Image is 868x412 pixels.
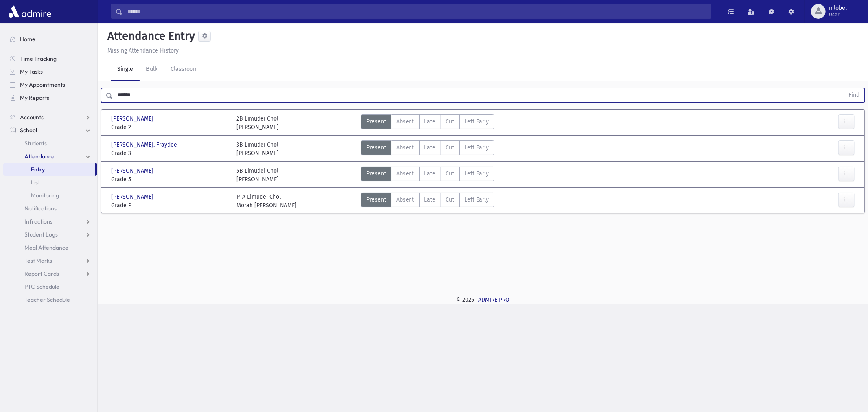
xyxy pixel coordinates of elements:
[3,228,97,241] a: Student Logs
[424,117,436,126] span: Late
[3,65,97,78] a: My Tasks
[111,58,140,81] a: Single
[20,114,44,121] span: Accounts
[24,283,59,290] span: PTC Schedule
[111,193,155,201] span: [PERSON_NAME]
[24,218,52,225] span: Infractions
[24,231,58,238] span: Student Logs
[366,195,386,204] span: Present
[829,11,847,18] span: User
[3,267,97,280] a: Report Cards
[7,3,53,20] img: AdmirePro
[3,33,97,46] a: Home
[366,169,386,178] span: Present
[3,150,97,163] a: Attendance
[396,143,414,152] span: Absent
[3,91,97,104] a: My Reports
[24,140,47,147] span: Students
[3,163,95,176] a: Entry
[396,195,414,204] span: Absent
[236,140,279,158] div: 3B Limudei Chol [PERSON_NAME]
[366,143,386,152] span: Present
[465,143,489,152] span: Left Early
[829,5,847,11] span: mlobel
[3,137,97,150] a: Students
[478,296,509,303] a: ADMIRE PRO
[446,143,455,152] span: Cut
[3,280,97,293] a: PTC Schedule
[24,153,55,160] span: Attendance
[424,143,436,152] span: Late
[3,254,97,267] a: Test Marks
[111,201,228,210] span: Grade P
[104,47,179,54] a: Missing Attendance History
[465,117,489,126] span: Left Early
[24,270,59,277] span: Report Cards
[3,189,97,202] a: Monitoring
[140,58,164,81] a: Bulk
[20,81,65,88] span: My Appointments
[446,169,455,178] span: Cut
[361,167,494,184] div: AttTypes
[31,179,40,186] span: List
[236,193,297,210] div: P-A Limudei Chol Morah [PERSON_NAME]
[361,193,494,210] div: AttTypes
[3,176,97,189] a: List
[24,296,70,303] span: Teacher Schedule
[111,296,855,304] div: © 2025 -
[3,52,97,65] a: Time Tracking
[844,88,864,102] button: Find
[20,68,43,75] span: My Tasks
[24,244,68,251] span: Meal Attendance
[424,195,436,204] span: Late
[24,205,57,212] span: Notifications
[236,167,279,184] div: 5B Limudei Chol [PERSON_NAME]
[236,114,279,131] div: 2B Limudei Chol [PERSON_NAME]
[31,166,45,173] span: Entry
[3,215,97,228] a: Infractions
[424,169,436,178] span: Late
[111,140,179,149] span: [PERSON_NAME], Fraydee
[111,175,228,184] span: Grade 5
[24,257,52,264] span: Test Marks
[446,117,455,126] span: Cut
[104,29,195,43] h5: Attendance Entry
[31,192,59,199] span: Monitoring
[3,293,97,306] a: Teacher Schedule
[20,55,57,62] span: Time Tracking
[122,4,711,19] input: Search
[465,195,489,204] span: Left Early
[164,58,204,81] a: Classroom
[396,169,414,178] span: Absent
[396,117,414,126] span: Absent
[111,149,228,158] span: Grade 3
[3,124,97,137] a: School
[111,167,155,175] span: [PERSON_NAME]
[20,94,49,101] span: My Reports
[366,117,386,126] span: Present
[111,114,155,123] span: [PERSON_NAME]
[111,123,228,131] span: Grade 2
[3,202,97,215] a: Notifications
[465,169,489,178] span: Left Early
[361,114,494,131] div: AttTypes
[20,35,35,43] span: Home
[3,241,97,254] a: Meal Attendance
[361,140,494,158] div: AttTypes
[20,127,37,134] span: School
[3,111,97,124] a: Accounts
[3,78,97,91] a: My Appointments
[107,47,179,54] u: Missing Attendance History
[446,195,455,204] span: Cut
